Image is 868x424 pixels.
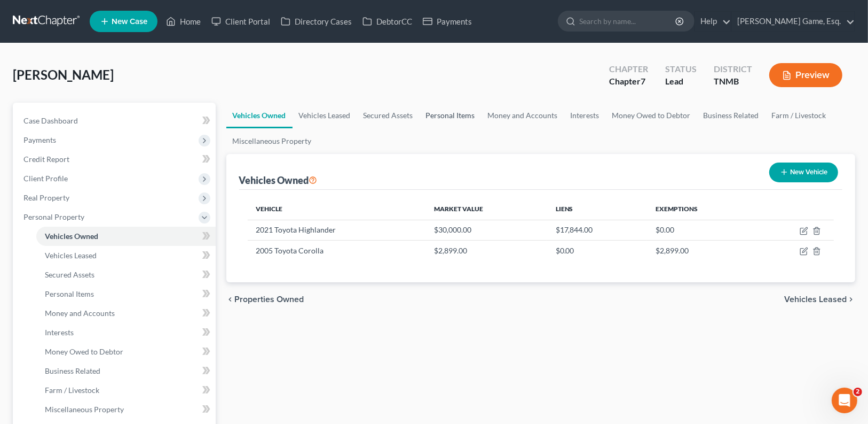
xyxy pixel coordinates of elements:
td: $17,844.00 [547,220,647,240]
span: Business Related [45,366,100,375]
a: Business Related [697,103,766,128]
button: New Vehicle [769,163,838,182]
a: [PERSON_NAME] Game, Esq. [732,12,855,31]
a: Farm / Livestock [766,103,833,128]
a: Vehicles Owned [36,227,216,246]
span: Interests [45,328,74,337]
a: Interests [564,103,606,128]
span: Money Owed to Debtor [45,347,123,356]
a: Payments [417,12,477,31]
a: Vehicles Leased [36,246,216,265]
a: Personal Items [420,103,482,128]
a: Miscellaneous Property [36,400,216,419]
span: Miscellaneous Property [45,405,124,414]
td: $2,899.00 [425,241,547,261]
button: Vehicles Leased chevron_right [784,295,855,304]
th: Exemptions [647,198,756,220]
span: New Case [112,18,147,26]
div: Chapter [609,75,648,88]
a: Business Related [36,361,216,381]
a: Money Owed to Debtor [36,342,216,361]
a: Interests [36,323,216,342]
a: Money Owed to Debtor [606,103,697,128]
span: Money and Accounts [45,309,115,318]
span: Credit Report [23,155,69,164]
th: Liens [547,198,647,220]
div: Chapter [609,63,648,75]
a: Vehicles Leased [293,103,357,128]
a: Secured Assets [36,265,216,284]
div: Vehicles Owned [239,174,318,187]
span: Personal Items [45,289,94,298]
td: $0.00 [647,220,756,240]
span: 2 [854,388,862,396]
span: Case Dashboard [23,116,78,125]
a: Vehicles Owned [226,103,293,128]
span: Vehicles Leased [45,251,97,260]
i: chevron_right [847,295,855,304]
th: Market Value [425,198,547,220]
a: Credit Report [15,150,216,169]
div: Status [665,63,697,75]
a: Money and Accounts [482,103,564,128]
div: Lead [665,75,697,88]
span: 7 [641,76,645,86]
iframe: Intercom live chat [832,388,857,413]
div: District [714,63,752,75]
a: Secured Assets [357,103,420,128]
td: $2,899.00 [647,241,756,261]
a: Case Dashboard [15,111,216,130]
button: Preview [769,63,842,87]
span: Secured Assets [45,270,94,279]
a: Directory Cases [275,12,357,31]
td: 2021 Toyota Highlander [248,220,426,240]
td: $0.00 [547,241,647,261]
span: Real Property [23,193,69,202]
span: Payments [23,135,56,144]
a: Help [695,12,731,31]
td: $30,000.00 [425,220,547,240]
i: chevron_left [226,295,235,304]
input: Search by name... [579,11,677,31]
th: Vehicle [248,198,426,220]
td: 2005 Toyota Corolla [248,241,426,261]
span: Client Profile [23,174,68,183]
span: [PERSON_NAME] [13,67,114,82]
a: DebtorCC [357,12,417,31]
span: Vehicles Owned [45,232,98,241]
a: Money and Accounts [36,304,216,323]
span: Personal Property [23,212,84,221]
a: Client Portal [206,12,275,31]
a: Personal Items [36,284,216,304]
span: Properties Owned [235,295,304,304]
a: Home [161,12,206,31]
div: TNMB [714,75,752,88]
span: Vehicles Leased [784,295,847,304]
a: Farm / Livestock [36,381,216,400]
a: Miscellaneous Property [226,128,318,154]
button: chevron_left Properties Owned [226,295,304,304]
span: Farm / Livestock [45,386,99,395]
